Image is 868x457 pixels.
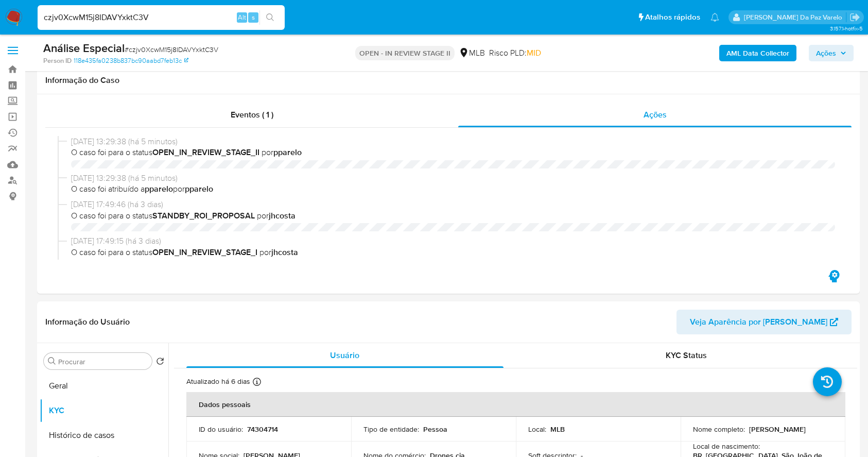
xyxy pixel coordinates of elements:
[58,357,148,366] input: Procurar
[48,357,56,365] button: Procurar
[186,392,845,417] th: Dados pessoais
[645,12,700,23] span: Atalhos rápidos
[749,425,806,434] p: [PERSON_NAME]
[816,45,836,61] span: Ações
[71,199,835,210] span: [DATE] 17:49:46 (há 3 dias)
[363,425,419,434] p: Tipo de entidade :
[156,357,164,368] button: Retornar ao pedido padrão
[238,12,246,22] span: Alt
[45,75,852,86] h1: Informação do Caso
[719,45,796,61] button: AML Data Collector
[355,46,455,60] p: OPEN - IN REVIEW STAGE II
[726,45,789,61] b: AML Data Collector
[185,183,213,195] b: pparelo
[152,146,259,158] b: OPEN_IN_REVIEW_STAGE_II
[40,423,168,448] button: Histórico de casos
[38,11,285,24] input: Pesquise usuários ou casos...
[43,40,125,56] b: Análise Especial
[71,247,835,258] span: O caso foi para o status por
[644,109,667,121] span: Ações
[247,425,278,434] p: 74304714
[125,44,218,55] span: # czjv0XcwM15j8IDAVYxktC3V
[259,10,281,25] button: search-icon
[676,310,852,334] button: Veja Aparência por [PERSON_NAME]
[145,183,173,195] b: pparelo
[550,425,565,434] p: MLB
[45,317,130,327] h1: Informação do Usuário
[74,56,188,65] a: 118e435fa0238b837bc90aabd7feb13c
[666,349,707,361] span: KYC Status
[71,210,835,222] span: O caso foi para o status por
[459,47,485,59] div: MLB
[423,425,447,434] p: Pessoa
[330,349,359,361] span: Usuário
[273,146,302,158] b: pparelo
[693,425,745,434] p: Nome completo :
[710,13,719,22] a: Notificações
[690,310,827,334] span: Veja Aparência por [PERSON_NAME]
[71,147,835,158] span: O caso foi para o status por
[186,377,250,386] p: Atualizado há 6 dias
[489,47,541,59] span: Risco PLD:
[231,109,273,121] span: Eventos ( 1 )
[71,183,835,195] span: O caso foi atribuído a por
[269,210,296,222] b: jhcosta
[199,425,243,434] p: ID do usuário :
[71,235,835,247] span: [DATE] 17:49:15 (há 3 dias)
[528,425,546,434] p: Local :
[43,56,72,65] b: Person ID
[849,12,860,23] a: Sair
[527,47,541,59] span: MID
[744,12,846,22] p: patricia.varelo@mercadopago.com.br
[152,210,255,222] b: STANDBY_ROI_PROPOSAL
[809,45,854,61] button: Ações
[152,246,257,258] b: OPEN_IN_REVIEW_STAGE_I
[252,12,255,22] span: s
[40,398,168,423] button: KYC
[693,442,760,451] p: Local de nascimento :
[71,136,835,147] span: [DATE] 13:29:38 (há 5 minutos)
[71,173,835,184] span: [DATE] 13:29:38 (há 5 minutos)
[271,246,298,258] b: jhcosta
[40,374,168,398] button: Geral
